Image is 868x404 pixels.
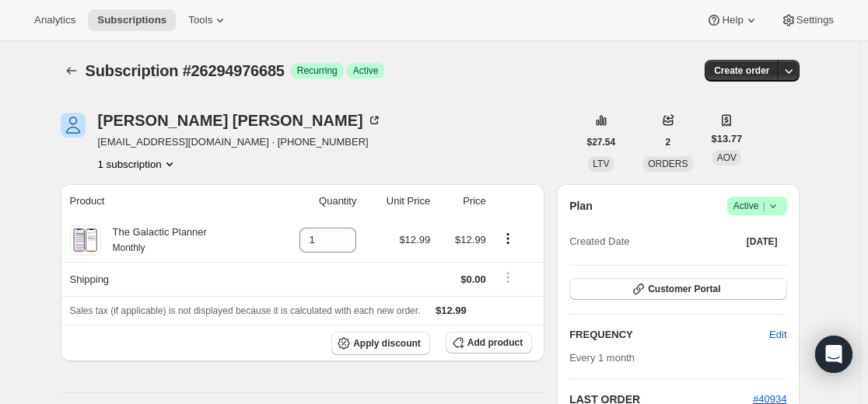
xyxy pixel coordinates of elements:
[705,60,779,82] button: Create order
[436,305,467,316] span: $12.99
[34,14,75,26] span: Analytics
[399,234,430,246] span: $12.99
[722,14,743,26] span: Help
[697,9,768,31] button: Help
[25,9,85,31] button: Analytics
[98,134,382,150] span: [EMAIL_ADDRESS][DOMAIN_NAME] · [PHONE_NUMBER]
[717,152,737,163] span: AOV
[435,184,491,218] th: Price
[569,198,593,214] h2: Plan
[101,225,207,256] div: The Galactic Planner
[361,184,435,218] th: Unit Price
[297,64,338,77] span: Recurring
[747,235,778,248] span: [DATE]
[666,136,671,148] span: 2
[179,9,237,31] button: Tools
[569,278,786,300] button: Customer Portal
[61,184,270,218] th: Product
[495,230,520,247] button: Product actions
[714,64,769,77] span: Create order
[569,327,769,343] h2: FREQUENCY
[98,113,382,128] div: [PERSON_NAME] [PERSON_NAME]
[815,336,852,373] div: Open Intercom Messenger
[587,136,616,148] span: $27.54
[61,262,270,296] th: Shipping
[760,322,796,347] button: Edit
[61,113,86,138] span: Susan Koch
[737,231,787,252] button: [DATE]
[455,234,486,246] span: $12.99
[98,156,177,172] button: Product actions
[772,9,843,31] button: Settings
[113,242,145,253] small: Monthly
[648,283,720,295] span: Customer Portal
[72,225,99,256] img: product img
[762,200,765,212] span: |
[569,234,629,249] span: Created Date
[61,60,82,82] button: Subscriptions
[495,269,520,286] button: Shipping actions
[467,336,523,349] span: Add product
[648,158,688,169] span: ORDERS
[88,9,176,31] button: Subscriptions
[569,352,635,364] span: Every 1 month
[86,62,285,79] span: Subscription #26294976685
[796,14,834,26] span: Settings
[656,131,681,153] button: 2
[578,131,625,153] button: $27.54
[353,337,421,350] span: Apply discount
[270,184,362,218] th: Quantity
[446,332,532,353] button: Add product
[70,305,421,316] span: Sales tax (if applicable) is not displayed because it is calculated with each new order.
[733,198,781,214] span: Active
[188,14,212,26] span: Tools
[331,332,430,355] button: Apply discount
[460,273,486,285] span: $0.00
[769,327,786,343] span: Edit
[353,64,379,77] span: Active
[97,14,166,26] span: Subscriptions
[593,158,609,169] span: LTV
[712,131,743,147] span: $13.77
